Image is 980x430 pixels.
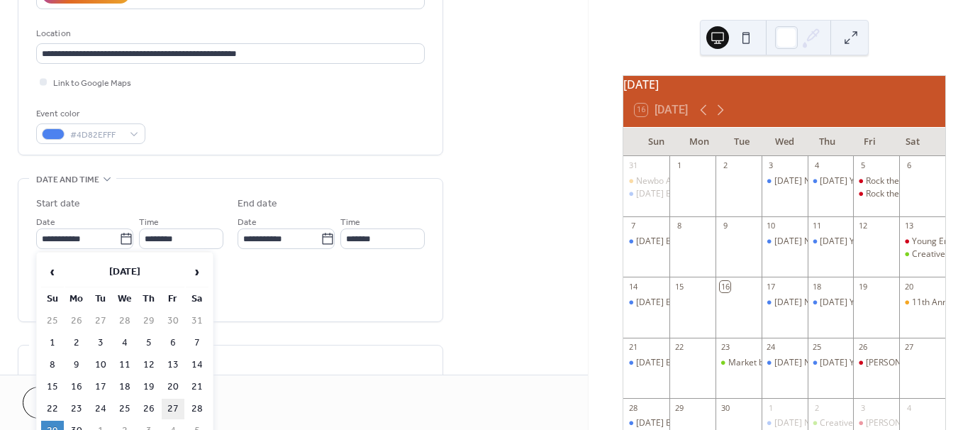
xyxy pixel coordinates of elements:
span: #4D82EFFF [70,128,123,143]
td: 17 [89,377,112,397]
td: 1 [41,333,64,353]
div: Sunday Bingo [623,357,669,369]
div: 12 [857,221,868,231]
div: Gilmore Girls Trivia at NewBo City Market [853,357,899,369]
div: 23 [720,342,730,353]
div: Newbo Art Fest [623,175,669,187]
td: 31 [186,311,208,331]
td: 15 [41,377,64,397]
div: 2 [812,402,823,413]
div: 17 [766,281,776,292]
div: 20 [903,281,914,292]
div: 1 [766,402,776,413]
div: Wednesday Night Trivia [762,175,808,187]
td: 20 [162,377,184,397]
div: 4 [812,160,823,171]
div: [DATE] Night Trivia [774,357,850,369]
span: Date [238,215,257,230]
th: Fr [162,289,184,309]
div: Thursday Yoga [808,175,854,187]
div: Newbo Art Fest [636,175,696,187]
span: › [186,258,208,286]
td: 10 [89,355,112,375]
div: [DATE] Bingo [636,357,689,369]
div: [DATE] Bingo [636,236,689,248]
th: Su [41,289,64,309]
div: Rock the Block with Betty Calling - Saturday, Aug. 23 [853,175,899,187]
div: Sunday Bingo [623,297,669,309]
div: Sat [891,128,934,156]
div: [DATE] Yoga [820,297,869,309]
div: Mon [677,128,720,156]
th: Sa [186,289,208,309]
div: [DATE] Bingo [636,188,689,200]
div: Wednesday Night Trivia [762,236,808,248]
div: 18 [812,281,823,292]
div: Start date [36,197,80,211]
div: [DATE] Night Trivia [774,175,850,187]
th: We [113,289,136,309]
span: Time [340,215,360,230]
div: 29 [674,402,684,413]
div: Sun [635,128,677,156]
th: Th [138,289,160,309]
td: 29 [138,311,160,331]
div: [DATE] [623,76,945,93]
div: Tue [720,128,763,156]
th: Mo [65,289,88,309]
div: 11 [812,221,823,231]
div: Creative Class: Origami Autumn Wreaths! [808,417,854,429]
div: 27 [903,342,914,353]
span: Date [36,215,55,230]
td: 22 [41,399,64,419]
td: 28 [113,311,136,331]
div: [DATE] Night Trivia [774,417,850,429]
td: 6 [162,333,184,353]
div: Location [36,26,422,41]
div: 24 [766,342,776,353]
td: 21 [186,377,208,397]
div: Thursday Yoga [808,357,854,369]
td: 12 [138,355,160,375]
td: 11 [113,355,136,375]
td: 25 [113,399,136,419]
div: Market by Moonlight 2025: Global Flavors. Local Creators. One Starry Night [715,357,762,369]
a: Cancel [23,387,110,419]
div: 1 [674,160,684,171]
div: [DATE] Yoga [820,236,869,248]
td: 3 [89,333,112,353]
td: 8 [41,355,64,375]
div: 6 [903,160,914,171]
div: 11th Annual AsianFest [899,297,945,309]
span: Link to Google Maps [53,76,131,91]
span: ‹ [42,258,63,286]
div: Rock the Block with Fight Paper Box - Friday, Sept. 5 [853,188,899,200]
div: [DATE] Night Trivia [774,297,850,309]
div: 25 [812,342,823,353]
div: 10 [766,221,776,231]
div: [DATE] Yoga [820,357,869,369]
td: 14 [186,355,208,375]
div: Wed [763,128,806,156]
td: 5 [138,333,160,353]
div: Thursday Yoga [808,297,854,309]
td: 24 [89,399,112,419]
div: Thu [806,128,848,156]
div: 30 [720,402,730,413]
span: Time [139,215,159,230]
div: Thursday Yoga [808,236,854,248]
div: End date [238,197,277,211]
th: Tu [89,289,112,309]
div: 3 [857,402,868,413]
td: 19 [138,377,160,397]
div: [DATE] Night Trivia [774,236,850,248]
div: 14 [628,281,638,292]
td: 30 [162,311,184,331]
div: Wednesday Night Trivia [762,297,808,309]
div: Wednesday Night Trivia [762,357,808,369]
td: 7 [186,333,208,353]
td: 27 [162,399,184,419]
td: 25 [41,311,64,331]
div: Young Entrepreneurs Market [899,236,945,248]
td: 26 [65,311,88,331]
